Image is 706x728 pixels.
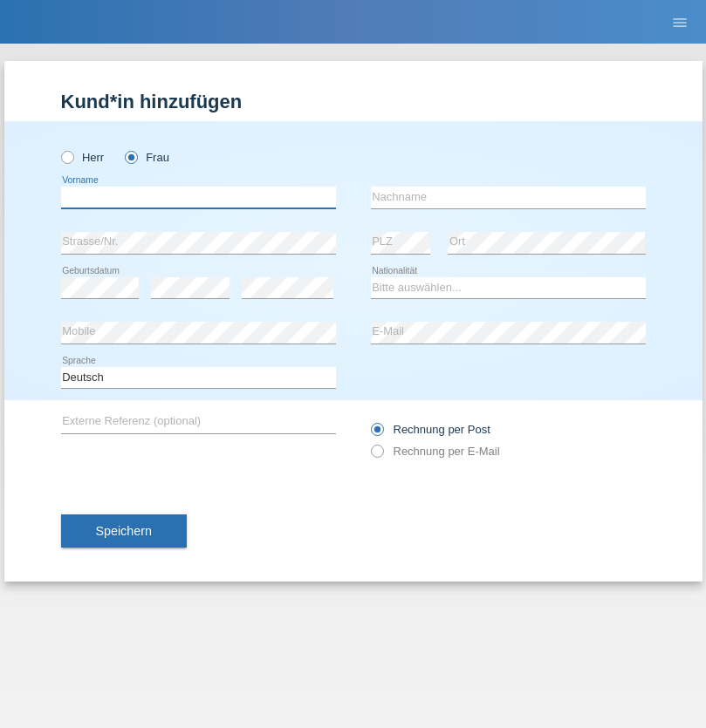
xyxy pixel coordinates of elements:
span: Speichern [96,524,152,538]
input: Frau [125,151,136,162]
label: Rechnung per Post [371,423,490,436]
input: Rechnung per E-Mail [371,445,382,466]
input: Rechnung per Post [371,423,382,445]
i: menu [671,14,689,31]
label: Herr [61,151,105,164]
label: Frau [125,151,169,164]
h1: Kund*in hinzufügen [61,91,646,112]
input: Herr [61,151,72,162]
a: menu [662,17,697,27]
label: Rechnung per E-Mail [371,445,500,458]
button: Speichern [61,514,187,548]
